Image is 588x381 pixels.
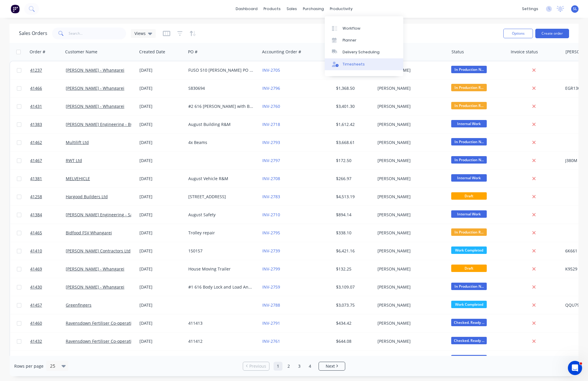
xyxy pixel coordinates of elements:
div: QQU790 [565,302,587,308]
div: [PERSON_NAME] [377,85,443,91]
div: Planner [343,38,356,43]
div: [PERSON_NAME] [377,248,443,254]
a: 41430 [30,278,66,296]
a: Greenfingers [66,302,91,308]
a: Ravensdown Fertiliser Co-operative [66,338,136,344]
div: #1 616 Body Lock and Load Anchorage [188,284,254,290]
div: 411412 [188,338,254,344]
a: [PERSON_NAME] - Whangarei [66,103,124,109]
div: August Safety [188,212,254,218]
div: [PERSON_NAME] [377,266,443,272]
div: [PERSON_NAME] [377,67,443,73]
div: [PERSON_NAME] [377,194,443,200]
div: [DATE] [139,320,184,326]
a: Workflow [325,22,403,34]
span: In Production N... [451,283,487,290]
a: [PERSON_NAME] Contractors Ltd [66,248,131,254]
div: [DATE] [139,158,184,164]
a: MELVEHICLE [66,176,90,181]
span: Checked. Ready ... [451,319,487,326]
span: Next [326,363,335,369]
span: Work Completed [451,301,487,308]
a: 41383 [30,116,66,133]
a: 41410 [30,242,66,260]
a: 41384 [30,206,66,224]
div: 150157 [188,248,254,254]
span: Draft [451,192,487,200]
a: INV-2795 [262,230,280,236]
a: INV-2799 [262,266,280,272]
a: [PERSON_NAME] Engineering - Building R M [66,121,153,127]
a: 41237 [30,61,66,79]
a: 41467 [30,152,66,169]
div: $644.08 [336,338,371,344]
div: [PERSON_NAME] [377,121,443,127]
div: [PERSON_NAME] [377,320,443,326]
a: 41457 [30,296,66,314]
div: [PERSON_NAME] [377,140,443,145]
div: $132.25 [336,266,371,272]
span: In Production R... [451,228,487,236]
a: 41462 [30,134,66,151]
div: August Vehicle R&M [188,176,254,182]
div: Accounting Order # [262,49,301,55]
div: [DATE] [139,176,184,182]
span: 41465 [30,230,42,236]
span: Views [134,30,146,36]
div: [PERSON_NAME] [377,103,443,109]
span: 41467 [30,158,42,164]
span: 41462 [30,140,42,145]
span: In Production N... [451,66,487,73]
div: K9529 [565,266,587,272]
div: House Moving Trailer [188,266,254,272]
a: Timesheets [325,58,403,70]
div: productivity [327,4,356,13]
div: $1,368.50 [336,85,371,91]
a: Previous page [243,363,269,369]
div: Timesheets [343,62,365,67]
h1: Sales Orders [19,31,47,36]
a: INV-2705 [262,67,280,73]
div: 4x Beams [188,140,254,145]
span: 41466 [30,85,42,91]
div: PO # [188,49,197,55]
a: INV-2796 [262,85,280,91]
a: 41431 [30,97,66,115]
span: In Production R... [451,102,487,109]
a: 41258 [30,188,66,206]
span: In Production R... [451,84,487,91]
div: $3,109.07 [336,284,371,290]
div: $338.10 [336,230,371,236]
div: EGR130 [565,85,587,91]
a: INV-2791 [262,320,280,326]
a: INV-2797 [262,158,280,163]
div: products [261,4,284,13]
a: [PERSON_NAME] - Whangarei [66,67,124,73]
div: Trolley repair [188,230,254,236]
input: Search... [69,28,126,39]
div: [DATE] [139,338,184,344]
div: settings [519,4,541,13]
div: 411413 [188,320,254,326]
div: [DATE] [139,121,184,127]
a: INV-2708 [262,176,280,181]
a: Hargood Builders Ltd [66,194,108,199]
a: Ravensdown Fertiliser Co-operative [66,320,136,326]
span: 41381 [30,176,42,182]
span: Previous [249,363,266,369]
span: 41384 [30,212,42,218]
div: [DATE] [139,230,184,236]
span: 41431 [30,103,42,109]
div: [DATE] [139,248,184,254]
div: purchasing [300,4,327,13]
div: Delivery Scheduling [343,49,380,55]
a: 41381 [30,170,66,188]
div: $3,668.61 [336,140,371,145]
a: Page 1 is your current page [274,362,282,371]
div: [PERSON_NAME] [377,230,443,236]
a: Multilift Ltd [66,140,89,145]
div: J380M [565,158,587,164]
div: Status [452,49,464,55]
div: $1,612.42 [336,121,371,127]
a: Delivery Scheduling [325,46,403,58]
